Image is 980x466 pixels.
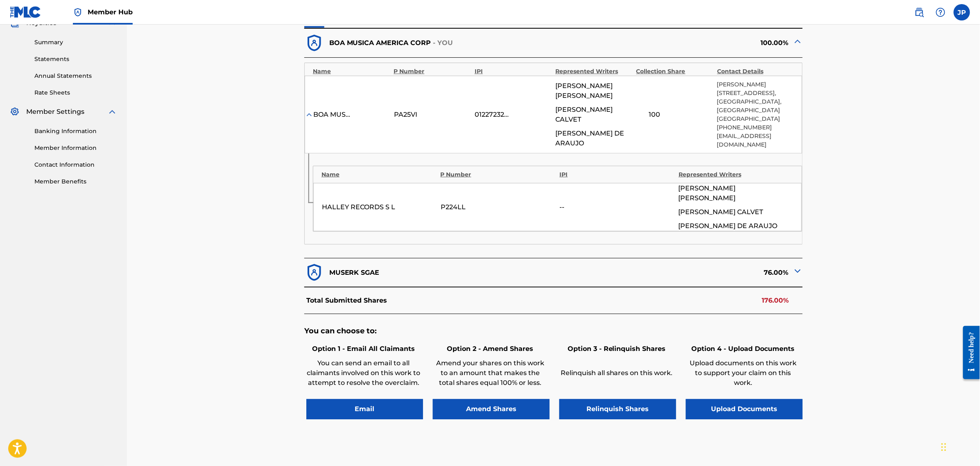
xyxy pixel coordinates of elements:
span: [PERSON_NAME] CALVET [679,207,763,217]
p: [PERSON_NAME] [717,80,794,89]
div: Name [313,67,389,76]
p: [GEOGRAPHIC_DATA], [GEOGRAPHIC_DATA] [717,97,794,115]
div: HALLEY RECORDS S L [322,202,437,212]
a: Summary [34,38,117,47]
iframe: Resource Center [957,320,980,386]
h6: Option 3 - Relinquish Shares [559,344,674,354]
p: You can send an email to all claimants involved on this work to attempt to resolve the overclaim. [306,358,421,388]
p: Relinquish all shares on this work. [559,368,674,378]
span: [PERSON_NAME] DE ARAUJO [556,129,632,148]
img: expand-cell-toggle [793,36,803,46]
div: P Number [441,170,556,179]
span: [PERSON_NAME] DE ARAUJO [679,221,778,231]
div: Arrastrar [942,435,946,459]
div: Widget de chat [939,427,980,466]
div: IPI [560,170,675,179]
button: Relinquish Shares [559,399,676,420]
a: Banking Information [34,127,117,136]
a: Statements [34,55,117,63]
a: Contact Information [34,161,117,169]
img: help [936,7,946,17]
p: [EMAIL_ADDRESS][DOMAIN_NAME] [717,132,794,149]
img: Top Rightsholder [73,7,83,17]
div: P Number [394,67,471,76]
a: Member Benefits [34,177,117,186]
img: search [914,7,924,17]
div: User Menu [954,4,970,20]
img: dfb38c8551f6dcc1ac04.svg [304,262,324,283]
span: [PERSON_NAME] [PERSON_NAME] [679,183,793,203]
span: [PERSON_NAME] [PERSON_NAME] [556,81,632,101]
div: Represented Writers [679,170,794,179]
a: Annual Statements [34,72,117,80]
img: MLC Logo [10,6,41,18]
button: Email [306,399,423,420]
span: [PERSON_NAME] CALVET [556,105,632,124]
iframe: Chat Widget [939,427,980,466]
img: expand-cell-toggle [793,266,803,276]
p: Total Submitted Shares [306,296,387,305]
h6: Option 2 - Amend Shares [433,344,548,354]
p: BOA MUSICA AMERICA CORP [329,38,431,48]
button: Amend Shares [433,399,550,420]
h6: Option 1 - Email All Claimants [306,344,421,354]
img: expand-cell-toggle [305,111,313,119]
h6: Option 4 - Upload Documents [686,344,801,354]
div: Contact Details [717,67,794,76]
a: Public Search [911,4,928,20]
img: expand [107,107,117,117]
p: [PHONE_NUMBER] [717,123,794,132]
span: Member Hub [88,7,133,17]
p: [STREET_ADDRESS], [717,89,794,97]
img: dfb38c8551f6dcc1ac04.svg [304,33,324,53]
div: Represented Writers [556,67,632,76]
div: Name [321,170,437,179]
p: Amend your shares on this work to an amount that makes the total shares equal 100% or less. [433,358,548,388]
div: 76.00% [554,262,803,283]
span: Member Settings [26,107,84,117]
p: - YOU [433,38,454,48]
p: Upload documents on this work to support your claim on this work. [686,358,801,388]
a: Member Information [34,144,117,152]
p: [GEOGRAPHIC_DATA] [717,115,794,123]
div: Help [932,4,949,20]
p: MUSERK SGAE [329,268,380,278]
div: IPI [475,67,551,76]
div: Collection Share [636,67,713,76]
button: Upload Documents [686,399,803,420]
p: 176.00% [762,296,789,305]
div: -- [560,202,674,212]
div: P224LL [441,202,555,212]
a: Rate Sheets [34,88,117,97]
h5: You can choose to: [304,326,803,336]
img: Member Settings [10,107,20,117]
div: 100.00% [554,33,803,53]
